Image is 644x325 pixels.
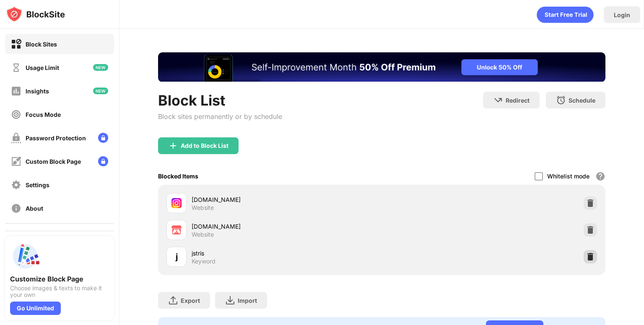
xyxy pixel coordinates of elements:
[171,225,182,235] img: favicons
[26,205,43,212] div: About
[10,285,109,298] div: Choose images & texts to make it your own
[26,134,86,142] div: Password Protection
[192,231,214,238] div: Website
[158,173,198,180] div: Blocked Items
[10,275,109,283] div: Customize Block Page
[171,198,182,208] img: favicons
[181,297,200,304] div: Export
[547,173,589,180] div: Whitelist mode
[93,88,108,94] img: new-icon.svg
[11,39,21,49] img: block-on.svg
[176,250,178,263] div: j
[614,11,630,18] div: Login
[26,111,61,118] div: Focus Mode
[98,133,108,143] img: lock-menu.svg
[506,97,530,104] div: Redirect
[11,180,21,190] img: settings-off.svg
[537,6,594,23] div: animation
[192,249,382,258] div: jstris
[569,97,595,104] div: Schedule
[11,156,21,167] img: customize-block-page-off.svg
[158,92,282,109] div: Block List
[192,258,216,265] div: Keyword
[10,302,61,315] div: Go Unlimited
[181,142,229,149] div: Add to Block List
[26,158,81,165] div: Custom Block Page
[11,203,21,214] img: about-off.svg
[238,297,257,304] div: Import
[26,88,49,95] div: Insights
[192,195,382,204] div: [DOMAIN_NAME]
[98,156,108,166] img: lock-menu.svg
[158,112,282,121] div: Block sites permanently or by schedule
[11,109,21,120] img: focus-off.svg
[158,52,605,82] iframe: Banner
[10,241,40,271] img: push-custom-page.svg
[192,204,214,212] div: Website
[26,64,59,71] div: Usage Limit
[26,181,49,188] div: Settings
[11,133,21,143] img: password-protection-off.svg
[93,64,108,71] img: new-icon.svg
[11,62,21,73] img: time-usage-off.svg
[11,86,21,96] img: insights-off.svg
[26,41,57,48] div: Block Sites
[192,222,382,231] div: [DOMAIN_NAME]
[6,6,65,23] img: logo-blocksite.svg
